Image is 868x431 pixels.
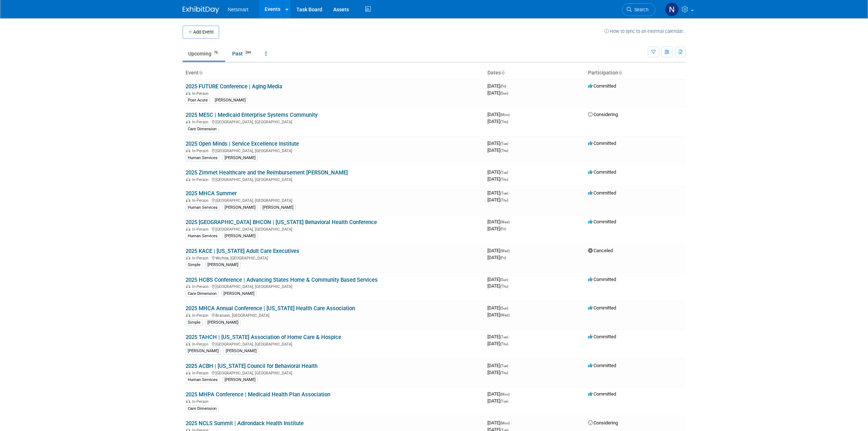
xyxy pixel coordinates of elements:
[186,91,190,95] img: In-Person Event
[500,306,508,310] span: (Sun)
[186,155,220,161] div: Human Services
[487,226,506,231] span: [DATE]
[186,197,482,203] div: [GEOGRAPHIC_DATA], [GEOGRAPHIC_DATA]
[487,169,510,175] span: [DATE]
[500,120,508,124] span: (Thu)
[192,342,211,347] span: In-Person
[186,342,190,346] img: In-Person Event
[186,147,482,153] div: [GEOGRAPHIC_DATA], [GEOGRAPHIC_DATA]
[186,277,378,283] a: 2025 HCBS Conference | Advancing States Home & Community Based Services
[186,334,341,340] a: 2025 TAHCH | [US_STATE] Association of Home Care & Hospice
[487,398,508,404] span: [DATE]
[192,120,211,124] span: In-Person
[243,50,253,55] span: 294
[186,420,304,427] a: 2025 NCLS Summit | Adirondack Health Institute
[588,112,618,117] span: Considering
[186,341,482,347] div: [GEOGRAPHIC_DATA], [GEOGRAPHIC_DATA]
[501,70,505,76] a: Sort by Start Date
[487,119,508,124] span: [DATE]
[500,278,508,282] span: (Sun)
[500,113,510,117] span: (Mon)
[500,335,508,339] span: (Tue)
[500,284,508,288] span: (Thu)
[186,126,219,132] div: Care Dimension
[186,313,190,317] img: In-Person Event
[487,391,512,397] span: [DATE]
[186,391,330,398] a: 2025 MHPA Conference | Medicaid Health Plan Association
[213,97,248,104] div: [PERSON_NAME]
[500,170,508,174] span: (Tue)
[622,3,655,16] a: Search
[588,190,616,196] span: Committed
[192,149,211,153] span: In-Person
[588,305,616,311] span: Committed
[487,255,506,260] span: [DATE]
[186,399,190,403] img: In-Person Event
[500,399,508,403] span: (Tue)
[487,277,510,282] span: [DATE]
[487,363,510,368] span: [DATE]
[500,342,508,346] span: (Thu)
[487,334,510,339] span: [DATE]
[588,420,618,426] span: Considering
[500,149,508,153] span: (Thu)
[618,70,622,76] a: Sort by Participation Type
[588,248,613,253] span: Canceled
[500,84,506,88] span: (Fri)
[487,248,512,253] span: [DATE]
[260,204,296,211] div: [PERSON_NAME]
[186,284,190,288] img: In-Person Event
[487,112,512,117] span: [DATE]
[192,284,211,289] span: In-Person
[228,7,249,12] span: Netsmart
[186,371,190,374] img: In-Person Event
[183,6,219,14] img: ExhibitDay
[186,255,482,261] div: Wichita, [GEOGRAPHIC_DATA]
[511,219,512,224] span: -
[186,405,219,412] div: Care Dimension
[186,112,318,118] a: 2025 MESC | Medicaid Enterprise Systems Community
[186,363,318,369] a: 2025 ACBH | [US_STATE] Council for Behavioral Health
[186,233,220,239] div: Human Services
[186,290,219,297] div: Care Dimension
[487,341,508,346] span: [DATE]
[500,177,508,181] span: (Thu)
[487,283,508,289] span: [DATE]
[500,392,510,396] span: (Mon)
[487,83,508,89] span: [DATE]
[186,283,482,289] div: [GEOGRAPHIC_DATA], [GEOGRAPHIC_DATA]
[588,363,616,368] span: Committed
[186,262,203,268] div: Simple
[487,197,508,203] span: [DATE]
[183,47,225,61] a: Upcoming76
[221,290,257,297] div: [PERSON_NAME]
[186,176,482,182] div: [GEOGRAPHIC_DATA], [GEOGRAPHIC_DATA]
[186,97,210,104] div: Post Acute
[500,198,508,202] span: (Thu)
[186,312,482,318] div: Branson, [GEOGRAPHIC_DATA]
[186,256,190,259] img: In-Person Event
[509,277,510,282] span: -
[487,176,508,182] span: [DATE]
[227,47,258,61] a: Past294
[500,256,506,260] span: (Fri)
[509,169,510,175] span: -
[585,67,686,79] th: Participation
[507,83,508,89] span: -
[192,399,211,404] span: In-Person
[487,305,510,311] span: [DATE]
[205,319,241,326] div: [PERSON_NAME]
[500,364,508,368] span: (Tue)
[632,7,649,12] span: Search
[186,248,299,254] a: 2025 KACE | [US_STATE] Adult Care Executives
[192,256,211,261] span: In-Person
[500,313,510,317] span: (Wed)
[509,334,510,339] span: -
[186,149,190,152] img: In-Person Event
[509,363,510,368] span: -
[588,141,616,146] span: Committed
[588,277,616,282] span: Committed
[511,420,512,426] span: -
[511,391,512,397] span: -
[487,420,512,426] span: [DATE]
